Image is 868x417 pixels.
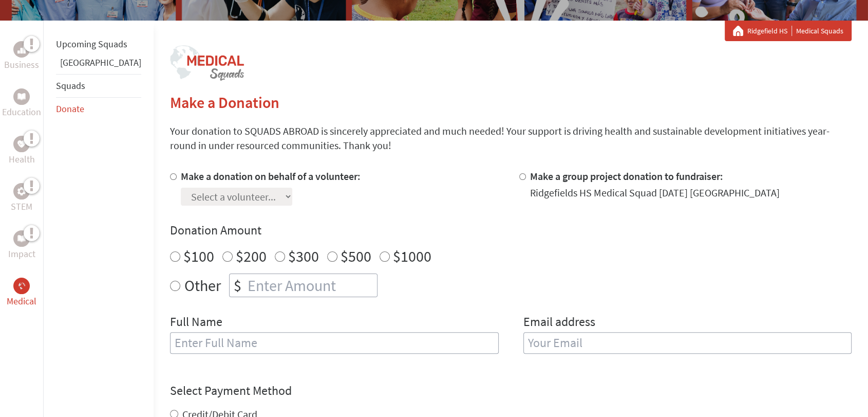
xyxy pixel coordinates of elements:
div: $ [230,274,246,297]
a: BusinessBusiness [4,41,39,72]
img: Education [17,93,26,100]
p: Impact [8,247,35,261]
div: Health [13,136,30,152]
h4: Select Payment Method [170,383,852,399]
p: Education [2,105,41,119]
img: logo-medical-squads.png [170,45,244,81]
img: STEM [17,187,26,195]
input: Enter Full Name [170,332,499,354]
label: Other [184,274,221,297]
label: $500 [341,246,371,266]
div: Ridgefields HS Medical Squad [DATE] [GEOGRAPHIC_DATA] [530,186,780,200]
label: Email address [523,314,595,332]
a: EducationEducation [2,88,41,119]
label: Full Name [170,314,222,332]
div: Impact [13,230,30,247]
img: Medical [17,282,26,290]
label: $1000 [393,246,431,266]
p: Business [4,58,39,72]
a: Donate [56,103,84,115]
p: STEM [11,200,32,214]
label: $100 [183,246,214,266]
li: Squads [56,74,141,98]
h4: Donation Amount [170,222,852,239]
a: ImpactImpact [8,230,35,261]
input: Enter Amount [246,274,377,297]
img: Health [17,140,26,147]
a: Squads [56,80,85,92]
li: Upcoming Squads [56,33,141,56]
img: Impact [17,235,26,242]
div: Medical [13,278,30,294]
p: Medical [7,294,36,309]
div: STEM [13,183,30,200]
a: Ridgefield HS [747,26,792,36]
p: Health [9,152,35,167]
a: HealthHealth [9,136,35,167]
label: Make a donation on behalf of a volunteer: [181,170,361,183]
li: Panama [56,56,141,74]
div: Medical Squads [733,26,843,36]
div: Business [13,41,30,58]
div: Education [13,88,30,105]
img: Business [17,45,26,53]
li: Donate [56,98,141,120]
a: Upcoming Squads [56,38,127,50]
p: Your donation to SQUADS ABROAD is sincerely appreciated and much needed! Your support is driving ... [170,124,852,153]
input: Your Email [523,332,852,354]
label: Make a group project donation to fundraiser: [530,170,723,183]
a: STEMSTEM [11,183,32,214]
label: $200 [236,246,267,266]
a: [GEOGRAPHIC_DATA] [60,57,141,68]
h2: Make a Donation [170,93,852,112]
a: MedicalMedical [7,278,36,309]
label: $300 [288,246,319,266]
